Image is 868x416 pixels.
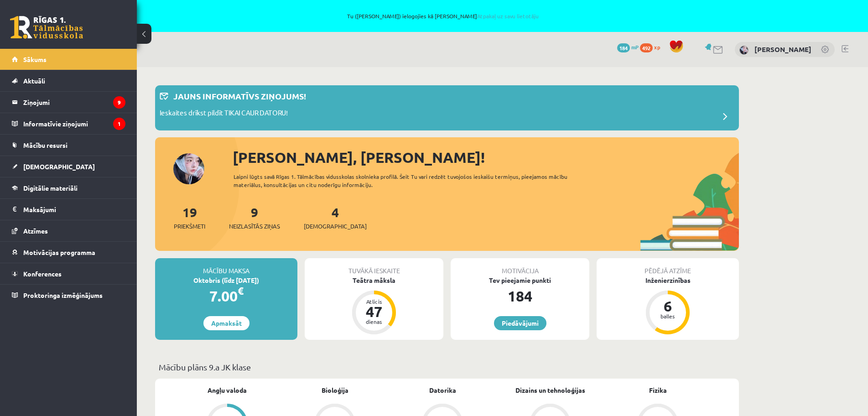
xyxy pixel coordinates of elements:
a: Motivācijas programma [12,242,125,263]
a: 184 mP [617,43,639,51]
a: Piedāvājumi [494,316,546,330]
div: Oktobris (līdz [DATE]) [155,276,297,285]
div: dienas [360,319,388,324]
div: Laipni lūgts savā Rīgas 1. Tālmācības vidusskolas skolnieka profilā. Šeit Tu vari redzēt tuvojošo... [234,172,584,189]
span: Konferences [23,270,62,278]
a: 492 xp [640,43,665,51]
i: 1 [113,118,125,130]
div: 184 [451,285,589,307]
span: Motivācijas programma [23,248,95,256]
a: Angļu valoda [208,385,247,395]
a: Digitālie materiāli [12,177,125,198]
span: 492 [640,43,653,52]
legend: Ziņojumi [23,92,125,113]
span: xp [654,43,660,51]
span: Atzīmes [23,227,48,235]
a: [DEMOGRAPHIC_DATA] [12,156,125,177]
a: Rīgas 1. Tālmācības vidusskola [10,16,83,39]
span: 184 [617,43,630,52]
img: Viktorija Iļjina [739,46,748,55]
span: Priekšmeti [174,222,205,231]
a: Teātra māksla Atlicis 47 dienas [305,276,443,336]
a: 4[DEMOGRAPHIC_DATA] [304,204,367,231]
span: Tu ([PERSON_NAME]) ielogojies kā [PERSON_NAME] [105,13,781,19]
span: Sākums [23,55,47,63]
a: Dizains un tehnoloģijas [515,385,585,395]
a: Inženierzinības 6 balles [597,276,739,336]
span: [DEMOGRAPHIC_DATA] [304,222,367,231]
a: Datorika [429,385,456,395]
a: [PERSON_NAME] [754,45,811,54]
a: 9Neizlasītās ziņas [229,204,280,231]
div: Atlicis [360,299,388,304]
legend: Maksājumi [23,199,125,220]
a: Fizika [649,385,667,395]
div: Motivācija [451,258,589,276]
a: Sākums [12,49,125,70]
div: Inženierzinības [597,276,739,285]
a: Mācību resursi [12,135,125,156]
a: Informatīvie ziņojumi1 [12,113,125,134]
span: Mācību resursi [23,141,68,149]
a: Jauns informatīvs ziņojums! Ieskaites drīkst pildīt TIKAI CAUR DATORU! [160,90,734,126]
p: Jauns informatīvs ziņojums! [173,90,306,102]
div: [PERSON_NAME], [PERSON_NAME]! [233,146,739,168]
a: Apmaksāt [203,316,249,330]
i: 9 [113,96,125,109]
a: Ziņojumi9 [12,92,125,113]
a: Atpakaļ uz savu lietotāju [477,12,539,20]
a: Maksājumi [12,199,125,220]
a: Bioloģija [322,385,348,395]
div: Teātra māksla [305,276,443,285]
div: 6 [654,299,681,313]
a: 19Priekšmeti [174,204,205,231]
div: balles [654,313,681,319]
div: Pēdējā atzīme [597,258,739,276]
span: Digitālie materiāli [23,184,78,192]
a: Atzīmes [12,220,125,241]
span: Proktoringa izmēģinājums [23,291,103,299]
div: 47 [360,304,388,319]
p: Mācību plāns 9.a JK klase [159,361,735,373]
div: Mācību maksa [155,258,297,276]
span: Neizlasītās ziņas [229,222,280,231]
span: mP [631,43,639,51]
a: Proktoringa izmēģinājums [12,285,125,306]
span: € [238,284,244,297]
span: Aktuāli [23,77,45,85]
div: Tev pieejamie punkti [451,276,589,285]
div: Tuvākā ieskaite [305,258,443,276]
legend: Informatīvie ziņojumi [23,113,125,134]
p: Ieskaites drīkst pildīt TIKAI CAUR DATORU! [160,108,288,120]
span: [DEMOGRAPHIC_DATA] [23,162,95,171]
a: Konferences [12,263,125,284]
div: 7.00 [155,285,297,307]
a: Aktuāli [12,70,125,91]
